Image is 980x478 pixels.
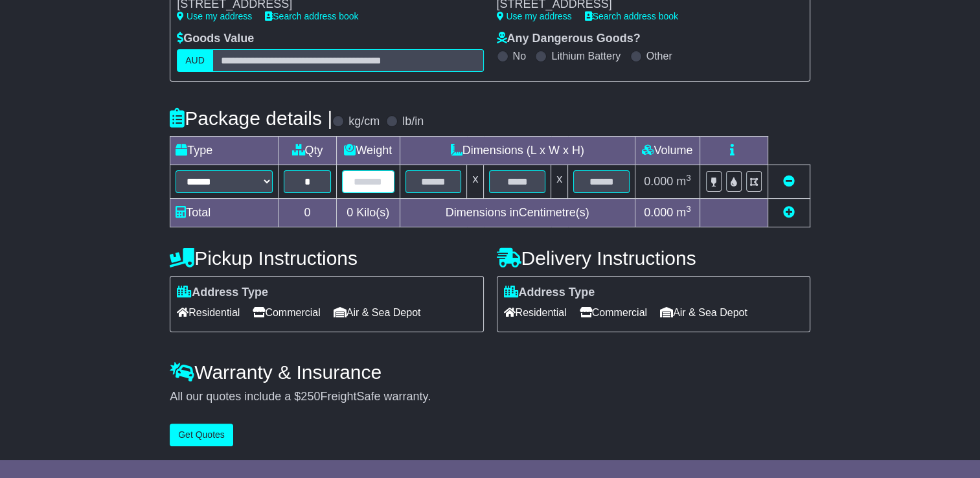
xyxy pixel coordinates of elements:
td: Qty [279,136,337,165]
h4: Warranty & Insurance [170,361,810,383]
td: Dimensions (L x W x H) [400,136,635,165]
td: Volume [635,136,700,165]
label: Address Type [177,286,268,300]
label: Address Type [504,286,595,300]
span: m [676,206,691,219]
td: 0 [279,198,337,227]
label: Other [646,50,672,62]
h4: Package details | [170,108,332,129]
div: All our quotes include a $ FreightSafe warranty. [170,390,810,404]
span: Residential [177,302,240,323]
td: Weight [336,136,400,165]
a: Use my address [497,11,572,21]
a: Add new item [783,206,795,219]
button: Get Quotes [170,424,233,446]
td: Total [170,198,279,227]
span: 0 [347,206,353,219]
td: Type [170,136,279,165]
label: Any Dangerous Goods? [497,32,641,46]
span: Air & Sea Depot [660,302,747,323]
span: Residential [504,302,567,323]
sup: 3 [686,173,691,183]
label: AUD [177,49,213,72]
td: Kilo(s) [336,198,400,227]
a: Search address book [265,11,358,21]
td: Dimensions in Centimetre(s) [400,198,635,227]
td: x [467,165,484,198]
sup: 3 [686,204,691,214]
span: Commercial [580,302,647,323]
label: Goods Value [177,32,254,46]
span: 0.000 [644,175,673,188]
h4: Delivery Instructions [497,247,810,269]
td: x [551,165,568,198]
label: No [513,50,526,62]
label: lb/in [402,115,424,129]
label: Lithium Battery [551,50,621,62]
span: Air & Sea Depot [334,302,421,323]
a: Use my address [177,11,252,21]
span: Commercial [253,302,320,323]
span: m [676,175,691,188]
label: kg/cm [348,115,380,129]
span: 0.000 [644,206,673,219]
h4: Pickup Instructions [170,247,483,269]
span: 250 [301,390,320,403]
a: Remove this item [783,175,795,188]
a: Search address book [585,11,678,21]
